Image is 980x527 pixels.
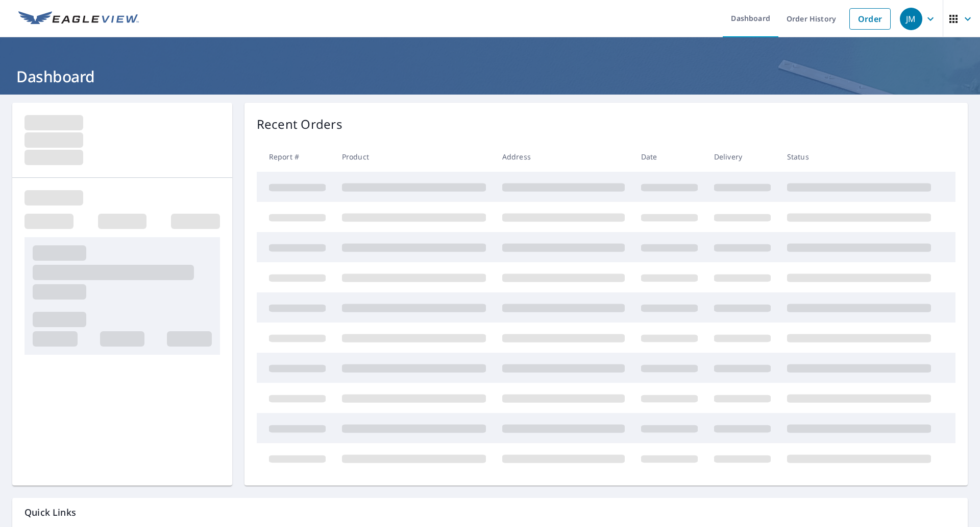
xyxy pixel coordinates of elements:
h1: Dashboard [12,66,968,87]
th: Report # [257,142,334,172]
p: Recent Orders [257,115,342,133]
th: Status [779,142,939,172]
img: EV Logo [18,11,139,27]
th: Product [334,142,494,172]
th: Date [633,142,706,172]
th: Delivery [706,142,779,172]
th: Address [494,142,633,172]
a: Order [849,8,891,30]
div: JM [900,8,922,30]
p: Quick Links [24,506,955,519]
